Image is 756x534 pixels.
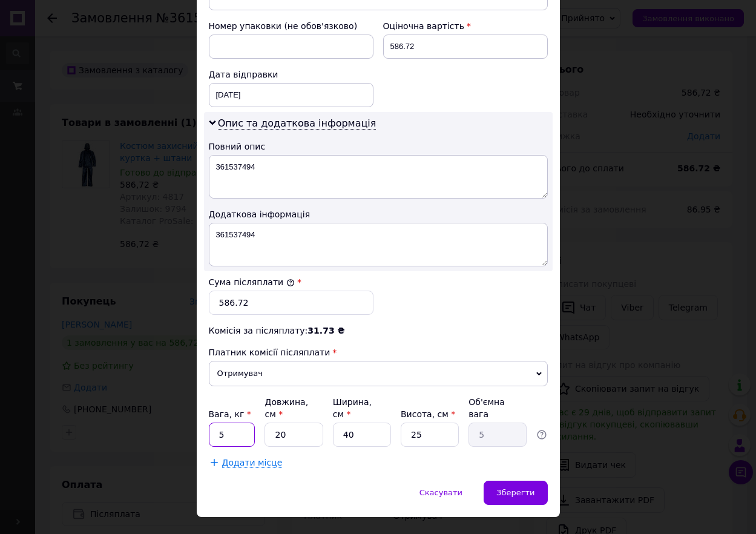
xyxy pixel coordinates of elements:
[209,348,330,357] span: Платник комісії післяплати
[265,397,308,419] label: Довжина, см
[209,409,251,419] label: Вага, кг
[209,361,548,386] span: Отримувач
[218,117,376,130] span: Опис та додаткова інформація
[209,68,373,81] div: Дата відправки
[496,488,534,497] span: Зберегти
[209,223,548,266] textarea: 361537494
[209,277,295,287] label: Сума післяплати
[222,458,283,468] span: Додати місце
[307,326,344,335] span: 31.73 ₴
[209,140,548,153] div: Повний опис
[383,20,548,32] div: Оціночна вартість
[209,20,373,32] div: Номер упаковки (не обов'язково)
[419,488,462,497] span: Скасувати
[401,409,455,419] label: Висота, см
[468,396,527,420] div: Об'ємна вага
[209,208,548,220] div: Додаткова інформація
[209,325,548,337] div: Комісія за післяплату:
[333,397,372,419] label: Ширина, см
[209,155,548,199] textarea: 361537494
